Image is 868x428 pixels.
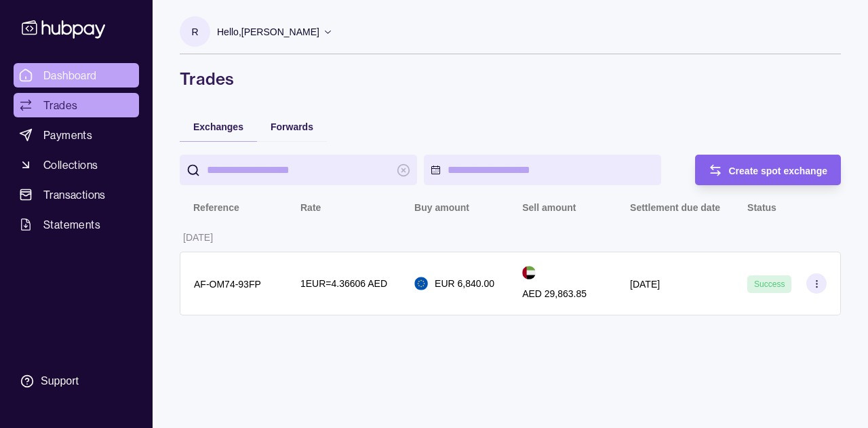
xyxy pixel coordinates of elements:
p: Status [747,202,776,213]
span: Statements [43,216,100,233]
p: Sell amount [522,202,576,213]
span: Dashboard [43,67,97,83]
p: EUR 6,840.00 [435,276,494,291]
a: Transactions [14,182,139,207]
a: Statements [14,212,139,237]
span: Transactions [43,187,106,203]
p: AED 29,863.85 [522,286,587,301]
a: Trades [14,93,139,117]
img: eu [414,277,428,290]
a: Collections [14,153,139,177]
p: 1 EUR = 4.36606 AED [300,276,387,291]
span: Trades [43,97,77,113]
span: Forwards [271,121,313,132]
img: ae [522,266,536,279]
input: search [207,155,390,185]
h1: Trades [180,68,841,90]
a: Payments [14,123,139,147]
p: Rate [300,202,321,213]
p: Hello, [PERSON_NAME] [217,24,319,39]
p: Reference [193,202,239,213]
span: Exchanges [193,121,243,132]
a: Support [14,367,139,395]
p: R [191,24,198,39]
p: AF-OM74-93FP [194,279,261,290]
span: Success [754,279,785,289]
span: Payments [43,127,92,143]
p: Buy amount [414,202,469,213]
span: Collections [43,157,98,173]
p: [DATE] [183,232,213,243]
a: Dashboard [14,63,139,87]
span: Create spot exchange [729,166,828,176]
p: Settlement due date [630,202,720,213]
button: Create spot exchange [695,155,842,185]
div: Support [41,374,79,389]
p: [DATE] [630,279,660,290]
